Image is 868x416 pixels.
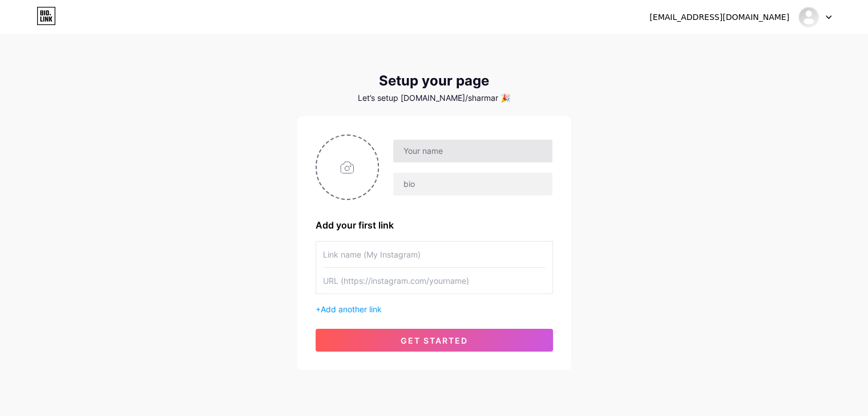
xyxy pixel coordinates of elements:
img: sharmar [798,6,819,28]
input: URL (https://instagram.com/yourname) [323,268,546,293]
div: + [316,303,553,315]
div: [EMAIL_ADDRESS][DOMAIN_NAME] [649,11,789,23]
span: Add another link [321,304,382,314]
div: Setup your page [297,73,571,89]
input: bio [393,173,552,195]
input: Your name [393,140,552,162]
button: get started [316,329,553,352]
div: Add your first link [316,218,553,232]
span: get started [401,336,468,345]
input: Link name (My Instagram) [323,242,546,267]
div: Let’s setup [DOMAIN_NAME]/sharmar 🎉 [297,93,571,103]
